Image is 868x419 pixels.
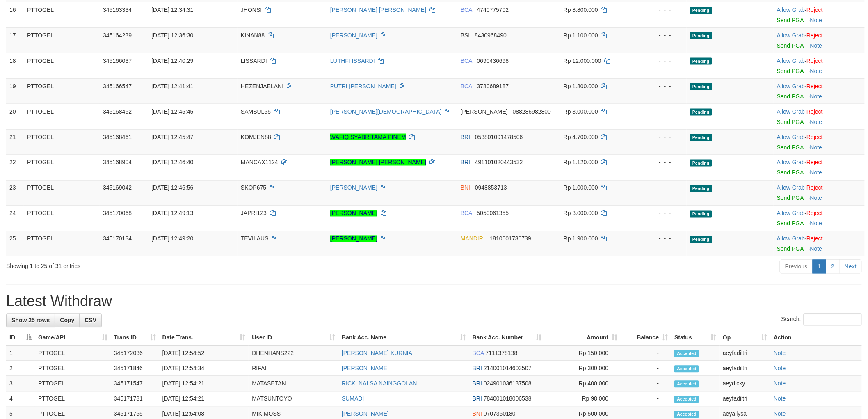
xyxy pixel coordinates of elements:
td: [DATE] 12:54:21 [159,376,249,392]
td: Rp 300,000 [545,361,621,376]
a: Send PGA [777,93,804,100]
span: Pending [690,236,712,243]
td: · [774,104,865,129]
td: PTTOGEL [35,376,111,392]
span: Rp 1.800.000 [564,83,598,89]
td: 17 [6,27,24,53]
span: BRI [473,380,482,387]
a: Send PGA [777,220,804,227]
a: 1 [813,260,827,274]
a: Allow Grab [777,108,805,115]
a: Next [839,260,862,274]
td: PTTOGEL [24,2,100,27]
td: - [621,376,672,392]
span: Copy 3780689187 to clipboard [477,83,509,89]
span: Copy 784001018006538 to clipboard [484,396,532,402]
span: BCA [461,83,472,89]
a: [PERSON_NAME] [342,411,389,417]
span: Rp 4.700.000 [564,134,598,140]
a: [PERSON_NAME][DEMOGRAPHIC_DATA] [330,108,442,115]
a: Send PGA [777,42,804,49]
span: Rp 3.000.000 [564,210,598,217]
a: Note [810,68,822,74]
span: [DATE] 12:49:20 [151,236,193,242]
span: Copy 4740775702 to clipboard [477,7,509,13]
td: PTTOGEL [24,206,100,231]
td: [DATE] 12:54:52 [159,346,249,361]
span: 345169042 [103,185,132,191]
span: BCA [461,210,472,217]
th: Bank Acc. Name: activate to sort column ascending [338,330,469,346]
td: PTTOGEL [24,104,100,129]
span: 345163334 [103,7,132,13]
th: Date Trans.: activate to sort column ascending [159,330,249,346]
a: Reject [806,83,823,89]
a: Note [774,365,786,372]
a: Copy [55,314,80,327]
span: · [777,32,806,39]
a: Reject [806,210,823,217]
a: Note [774,411,786,417]
td: · [774,53,865,78]
span: Accepted [674,350,699,357]
td: aeyfadiltri [720,392,770,407]
td: Rp 400,000 [545,376,621,392]
a: [PERSON_NAME] KURNIA [342,350,412,357]
th: Bank Acc. Number: activate to sort column ascending [469,330,545,346]
td: - [621,392,672,407]
div: - - - [640,57,683,65]
span: Copy 1810001730739 to clipboard [490,236,531,242]
td: [DATE] 12:54:21 [159,392,249,407]
span: Show 25 rows [11,317,50,324]
td: MATASETAN [249,376,338,392]
td: · [774,129,865,155]
a: Note [810,17,822,23]
span: [PERSON_NAME] [461,108,508,115]
span: MANCAX1124 [241,159,278,166]
th: Balance: activate to sort column ascending [621,330,672,346]
a: [PERSON_NAME] [PERSON_NAME] [330,7,426,13]
a: Show 25 rows [6,314,55,327]
td: 23 [6,180,24,206]
a: Send PGA [777,169,804,176]
th: ID: activate to sort column descending [6,330,35,346]
span: 345166547 [103,83,132,89]
a: Allow Grab [777,83,805,89]
span: Accepted [674,381,699,388]
span: 345170134 [103,236,132,242]
td: PTTOGEL [24,129,100,155]
span: KOMJEN88 [241,134,271,140]
a: Note [810,144,822,151]
span: BCA [461,57,472,64]
a: Note [810,220,822,227]
span: [DATE] 12:46:56 [151,185,193,191]
td: · [774,27,865,53]
a: Allow Grab [777,210,805,217]
a: Send PGA [777,17,804,23]
a: Note [810,195,822,201]
span: Pending [690,160,712,167]
td: PTTOGEL [35,392,111,407]
span: Pending [690,109,712,116]
td: · [774,2,865,27]
span: [DATE] 12:49:13 [151,210,193,217]
td: 4 [6,392,35,407]
td: PTTOGEL [24,155,100,180]
a: Note [810,246,822,252]
div: - - - [640,184,683,192]
a: Allow Grab [777,159,805,166]
span: Copy 0690436698 to clipboard [477,57,509,64]
div: - - - [640,6,683,14]
td: aeydicky [720,376,770,392]
td: 345171846 [111,361,159,376]
div: - - - [640,108,683,116]
td: 19 [6,78,24,104]
a: Send PGA [777,144,804,151]
span: Rp 3.000.000 [564,108,598,115]
span: Copy 053801091478506 to clipboard [475,134,523,140]
span: [DATE] 12:41:41 [151,83,193,89]
td: Rp 150,000 [545,346,621,361]
th: Game/API: activate to sort column ascending [35,330,111,346]
a: [PERSON_NAME] [330,210,377,217]
a: CSV [79,314,102,327]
